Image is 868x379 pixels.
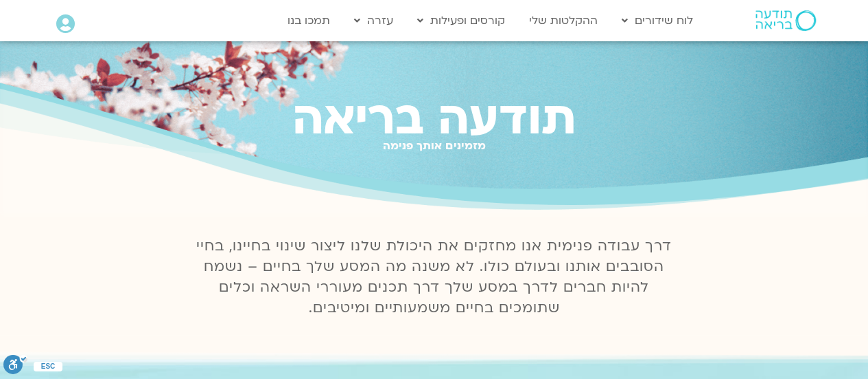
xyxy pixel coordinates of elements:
[522,8,605,34] a: ההקלטות שלי
[755,10,816,31] img: תודעה בריאה
[189,236,680,318] p: דרך עבודה פנימית אנו מחזקים את היכולת שלנו ליצור שינוי בחיינו, בחיי הסובבים אותנו ובעולם כולו. לא...
[347,8,400,34] a: עזרה
[615,8,700,34] a: לוח שידורים
[410,8,512,34] a: קורסים ופעילות
[281,8,337,34] a: תמכו בנו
